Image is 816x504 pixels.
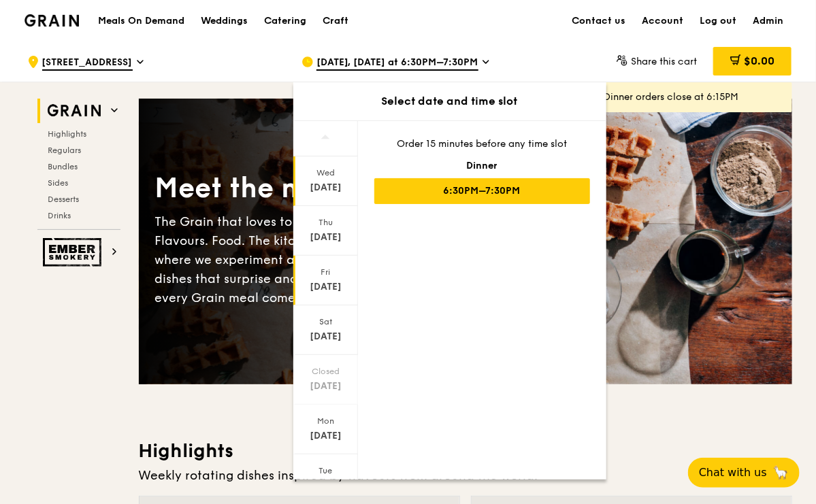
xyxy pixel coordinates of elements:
[688,458,800,488] button: Chat with us🦙
[48,129,87,139] span: Highlights
[256,1,314,41] a: Catering
[193,1,256,41] a: Weddings
[293,93,606,110] div: Select date and time slot
[48,146,82,155] span: Regulars
[155,212,466,307] div: The Grain that loves to play. With ingredients. Flavours. Food. The kitchen is our happy place, w...
[48,162,78,171] span: Bundles
[745,1,792,41] a: Admin
[42,56,133,71] span: [STREET_ADDRESS]
[692,1,745,41] a: Log out
[295,366,356,377] div: Closed
[772,465,789,481] span: 🦙
[744,54,774,67] span: $0.00
[295,231,356,244] div: [DATE]
[374,137,590,151] div: Order 15 minutes before any time slot
[604,90,781,104] div: Dinner orders close at 6:15PM
[323,1,348,41] div: Craft
[295,267,356,278] div: Fri
[295,217,356,228] div: Thu
[314,1,357,41] a: Craft
[48,211,71,220] span: Drinks
[155,170,466,207] div: Meet the new Grain
[43,99,105,123] img: Grain web logo
[374,159,590,173] div: Dinner
[631,56,697,67] span: Share this cart
[634,1,692,41] a: Account
[295,167,356,178] div: Wed
[295,465,356,476] div: Tue
[295,181,356,195] div: [DATE]
[139,439,792,463] h3: Highlights
[25,14,80,27] img: Grain
[139,466,792,485] div: Weekly rotating dishes inspired by flavours from around the world.
[264,1,306,41] div: Catering
[295,479,356,492] div: [DATE]
[316,56,478,71] span: [DATE], [DATE] at 6:30PM–7:30PM
[295,429,356,443] div: [DATE]
[295,416,356,426] div: Mon
[295,330,356,343] div: [DATE]
[374,178,590,204] div: 6:30PM–7:30PM
[48,195,80,204] span: Desserts
[295,380,356,393] div: [DATE]
[699,465,767,481] span: Chat with us
[564,1,634,41] a: Contact us
[295,316,356,327] div: Sat
[201,1,248,41] div: Weddings
[48,178,69,188] span: Sides
[295,280,356,294] div: [DATE]
[43,238,105,267] img: Ember Smokery web logo
[98,14,184,28] h1: Meals On Demand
